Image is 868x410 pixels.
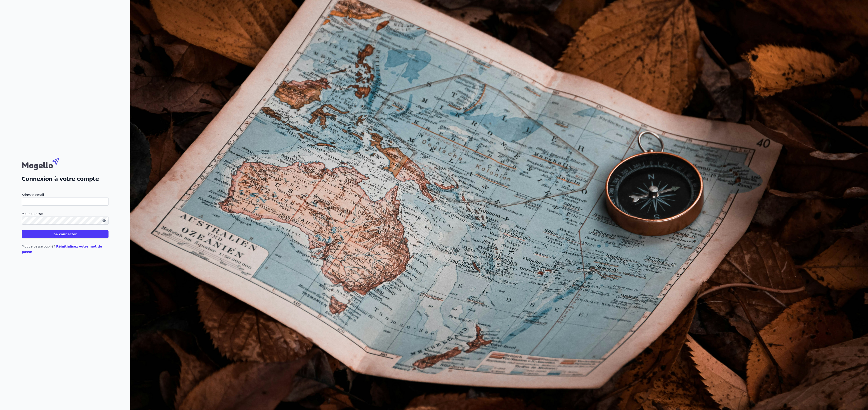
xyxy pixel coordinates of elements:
[22,155,69,171] img: Magello
[22,192,108,198] label: Adresse email
[22,175,108,183] h2: Connexion à votre compte
[22,244,108,255] p: Mot de passe oublié?
[22,245,102,254] a: Réinitialisez votre mot de passe
[22,230,108,238] button: Se connecter
[22,211,108,217] label: Mot de passe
